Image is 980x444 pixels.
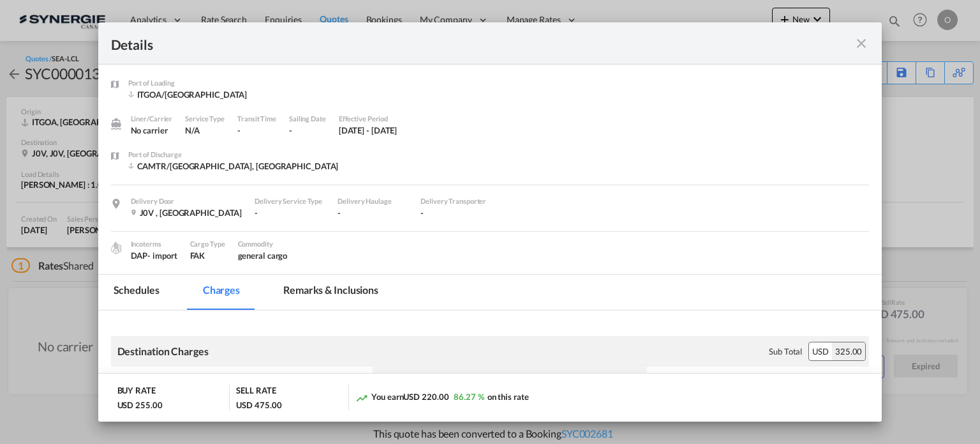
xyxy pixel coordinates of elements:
div: Transit Time [237,113,276,125]
md-icon: icon-trending-up [355,392,368,404]
div: Delivery Door [131,195,242,207]
div: SELL RATE [236,385,276,399]
div: USD [809,342,832,360]
div: Cargo Type [190,238,225,250]
span: USD 220.00 [403,392,449,402]
div: Delivery Transporter [420,195,491,207]
div: J0V , Canada [131,207,242,218]
div: USD 475.00 [236,399,281,411]
div: Liner/Carrier [131,113,173,125]
div: 7 Oct 2024 - 24 Aug 2025 [339,125,397,136]
div: CAMTR/Montreal, QC [128,160,339,172]
div: Details [111,35,794,51]
div: No carrier [131,125,173,136]
md-icon: icon-close fg-AAA8AD m-0 cursor [854,36,869,51]
div: USD 255.00 [117,399,163,411]
md-tab-item: Remarks & Inclusions [268,275,394,310]
div: - [255,207,325,218]
div: ITGOA/Genova [128,89,248,100]
span: general cargo [238,250,288,261]
div: Service Type [185,113,225,125]
md-dialog: Port of Loading ... [98,22,882,422]
md-tab-item: Schedules [98,275,175,310]
div: DAP [131,250,177,261]
div: Port of Discharge [128,149,339,160]
div: Sailing Date [289,113,326,125]
div: 325.00 [832,342,865,360]
div: - [289,125,326,136]
div: Effective Period [339,113,397,125]
div: You earn on this rate [355,391,528,404]
div: - [338,207,408,218]
div: - [237,125,276,136]
md-pagination-wrapper: Use the left and right arrow keys to navigate between tabs [98,275,406,310]
div: Delivery Service Type [255,195,325,207]
div: Delivery Haulage [338,195,408,207]
span: 86.27 % [454,392,484,402]
div: FAK [190,250,225,261]
span: N/A [185,125,200,135]
div: Destination Charges [117,344,209,358]
div: - [420,207,491,218]
div: Incoterms [131,238,177,250]
md-tab-item: Charges [188,275,255,310]
div: - import [147,250,177,261]
div: Port of Loading [128,77,248,89]
img: cargo.png [109,241,123,255]
div: Sub Total [769,346,802,357]
div: BUY RATE [117,385,156,399]
div: Commodity [238,238,288,250]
